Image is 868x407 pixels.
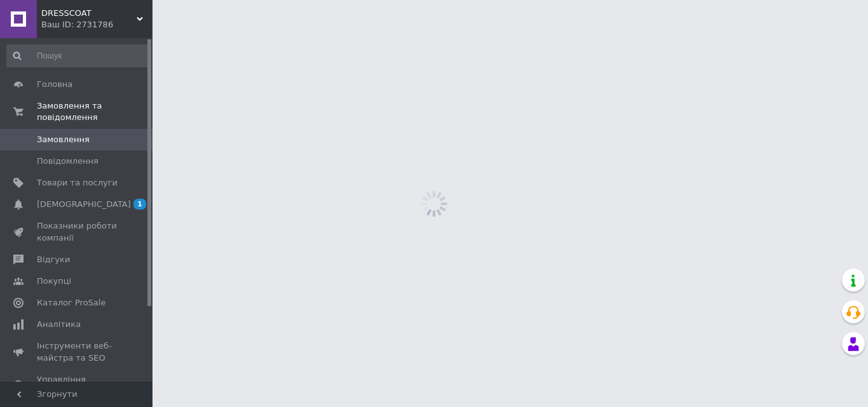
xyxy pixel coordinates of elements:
span: Управління сайтом [37,374,118,397]
span: Відгуки [37,254,70,265]
span: Аналітика [37,319,81,330]
span: Показники роботи компанії [37,220,118,243]
span: DRESSCOAT [41,8,137,19]
span: Каталог ProSale [37,297,105,309]
span: Товари та послуги [37,177,118,189]
input: Пошук [6,44,150,67]
span: Інструменти веб-майстра та SEO [37,340,118,363]
span: Головна [37,79,72,90]
span: Замовлення [37,134,90,145]
span: 1 [133,199,146,210]
span: Повідомлення [37,156,98,167]
div: Ваш ID: 2731786 [41,19,153,30]
span: Замовлення та повідомлення [37,100,153,123]
span: [DEMOGRAPHIC_DATA] [37,199,131,210]
span: Покупці [37,276,71,287]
